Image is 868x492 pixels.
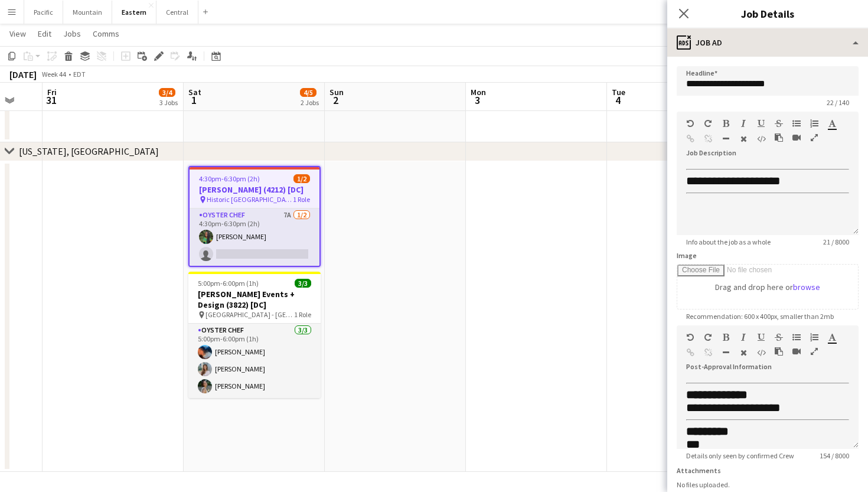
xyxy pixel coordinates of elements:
h3: Job Details [667,6,868,21]
h3: [PERSON_NAME] Events + Design (3822) [DC] [188,289,321,310]
span: 3/4 [159,88,175,97]
button: Fullscreen [810,347,818,356]
button: Underline [757,333,765,342]
span: 21 / 8000 [814,237,859,246]
button: Paste as plain text [775,347,783,356]
button: Unordered List [792,119,801,128]
app-card-role: Oyster Chef7A1/24:30pm-6:30pm (2h)[PERSON_NAME] [190,208,319,266]
span: Edit [38,28,51,39]
button: Horizontal Line [722,348,730,357]
span: Info about the job as a whole [677,237,780,246]
button: Insert video [792,133,801,142]
span: 1 Role [293,195,310,204]
button: Mountain [63,1,112,24]
div: EDT [73,70,86,79]
div: 3 Jobs [159,98,178,107]
span: Mon [471,87,486,97]
span: 1 [187,93,201,107]
span: Details only seen by confirmed Crew [677,451,804,460]
button: HTML Code [757,134,765,144]
button: Text Color [828,119,836,128]
span: 3/3 [295,279,311,288]
div: No files uploaded. [677,480,859,489]
button: Undo [686,119,694,128]
button: Text Color [828,333,836,342]
span: 2 [328,93,344,107]
button: Insert video [792,347,801,356]
span: 31 [45,93,57,107]
span: 3 [469,93,486,107]
button: Unordered List [792,333,801,342]
button: Redo [704,333,712,342]
a: Edit [33,26,56,41]
button: Strikethrough [775,333,783,342]
span: 5:00pm-6:00pm (1h) [198,279,259,288]
button: Horizontal Line [722,134,730,144]
span: 4:30pm-6:30pm (2h) [199,174,260,183]
span: 4/5 [300,88,316,97]
button: Italic [739,119,748,128]
button: Pacific [24,1,63,24]
button: Clear Formatting [739,348,748,357]
button: Bold [722,333,730,342]
span: Sat [188,87,201,97]
span: View [9,28,26,39]
button: Ordered List [810,119,818,128]
app-job-card: 4:30pm-6:30pm (2h)1/2[PERSON_NAME] (4212) [DC] Historic [GEOGRAPHIC_DATA] ([GEOGRAPHIC_DATA], [GE... [188,166,321,267]
button: Bold [722,119,730,128]
span: Fri [47,87,57,97]
span: Comms [93,28,119,39]
span: 22 / 140 [817,98,859,107]
span: 1 Role [294,310,311,319]
a: Comms [88,26,124,41]
div: [DATE] [9,69,37,80]
label: Attachments [677,466,721,475]
button: Fullscreen [810,133,818,142]
span: Week 44 [39,70,68,79]
button: Clear Formatting [739,134,748,144]
button: Eastern [112,1,156,24]
button: Italic [739,333,748,342]
span: Sun [329,87,344,97]
button: Redo [704,119,712,128]
button: Undo [686,333,694,342]
button: Ordered List [810,333,818,342]
span: [GEOGRAPHIC_DATA] - [GEOGRAPHIC_DATA] [205,310,294,319]
app-job-card: 5:00pm-6:00pm (1h)3/3[PERSON_NAME] Events + Design (3822) [DC] [GEOGRAPHIC_DATA] - [GEOGRAPHIC_DA... [188,272,321,398]
a: View [5,26,31,41]
button: Paste as plain text [775,133,783,142]
span: 1/2 [293,174,310,183]
span: Historic [GEOGRAPHIC_DATA] ([GEOGRAPHIC_DATA], [GEOGRAPHIC_DATA]) [207,195,293,204]
div: 2 Jobs [301,98,319,107]
div: Job Ad [667,28,868,57]
span: Tue [612,87,625,97]
button: Central [156,1,198,24]
div: [US_STATE], [GEOGRAPHIC_DATA] [19,145,159,157]
span: Recommendation: 600 x 400px, smaller than 2mb [677,312,843,321]
a: Jobs [58,26,86,41]
span: 4 [610,93,625,107]
span: 154 / 8000 [810,451,859,460]
span: Jobs [63,28,81,39]
h3: [PERSON_NAME] (4212) [DC] [190,184,319,195]
app-card-role: Oyster Chef3/35:00pm-6:00pm (1h)[PERSON_NAME][PERSON_NAME][PERSON_NAME] [188,324,321,398]
button: Underline [757,119,765,128]
button: HTML Code [757,348,765,357]
button: Strikethrough [775,119,783,128]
